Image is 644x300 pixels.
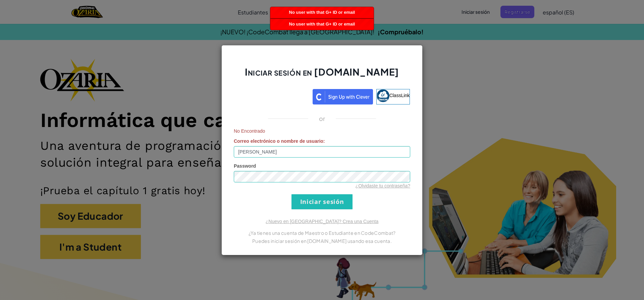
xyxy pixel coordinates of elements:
[234,163,256,169] span: Password
[291,194,353,209] input: Iniciar sesión
[231,88,313,103] iframe: Sign in with Google Button
[234,138,325,144] label: :
[234,229,410,237] p: ¿Ya tienes una cuenta de Maestro o Estudiante en CodeCombat?
[289,10,355,15] span: No user with that G+ ID or email
[319,115,325,123] p: or
[266,219,378,224] a: ¿Nuevo en [GEOGRAPHIC_DATA]? Crea una Cuenta
[313,89,373,104] img: clever_sso_button@2x.png
[377,89,389,102] img: classlink-logo-small.png
[356,183,410,188] a: ¿Olvidaste tu contraseña?
[234,138,323,144] span: Correo electrónico o nombre de usuario
[289,22,355,27] span: No user with that G+ ID or email
[389,92,410,98] span: ClassLink
[234,237,410,245] p: Puedes iniciar sesión en [DOMAIN_NAME] usando esa cuenta.
[234,66,410,85] h2: Iniciar sesión en [DOMAIN_NAME]
[234,128,410,134] span: No Encontrado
